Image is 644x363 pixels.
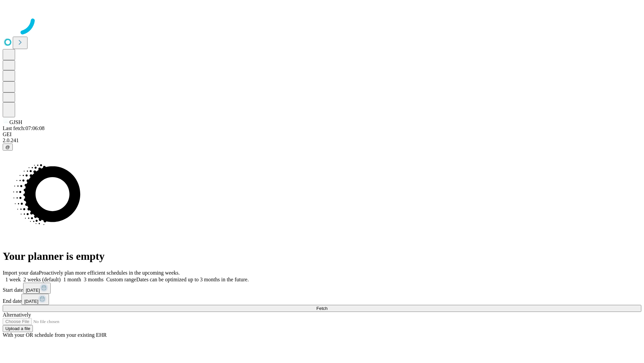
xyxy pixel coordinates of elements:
[106,277,136,282] span: Custom range
[3,270,39,276] span: Import your data
[39,270,180,276] span: Proactively plan more efficient schedules in the upcoming weeks.
[26,288,40,293] span: [DATE]
[3,131,641,137] div: GEI
[5,145,10,150] span: @
[23,277,61,282] span: 2 weeks (default)
[136,277,249,282] span: Dates can be optimized up to 3 months in the future.
[3,312,31,318] span: Alternatively
[63,277,81,282] span: 1 month
[3,332,107,338] span: With your OR schedule from your existing EHR
[3,137,641,144] div: 2.0.241
[5,277,21,282] span: 1 week
[9,119,22,125] span: GJSH
[21,294,49,305] button: [DATE]
[3,144,13,151] button: @
[3,250,641,263] h1: Your planner is empty
[3,325,33,332] button: Upload a file
[23,283,51,294] button: [DATE]
[3,294,641,305] div: End date
[84,277,104,282] span: 3 months
[24,299,38,304] span: [DATE]
[316,306,327,311] span: Fetch
[3,125,45,131] span: Last fetch: 07:06:08
[3,283,641,294] div: Start date
[3,305,641,312] button: Fetch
